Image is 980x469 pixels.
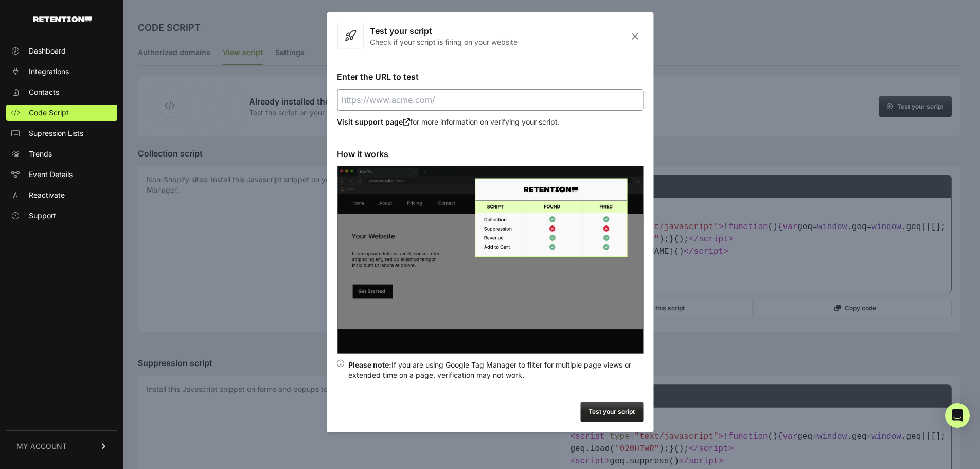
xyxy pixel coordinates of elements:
[6,84,117,100] a: Contacts
[6,207,117,224] a: Support
[29,87,59,97] span: Contacts
[6,430,117,462] a: MY ACCOUNT
[33,16,92,22] img: Retention.com
[29,190,65,200] span: Reactivate
[6,146,117,162] a: Trends
[29,149,52,159] span: Trends
[29,108,69,118] span: Code Script
[6,125,117,142] a: Supression Lists
[348,360,391,369] strong: Please note:
[348,360,643,380] div: If you are using Google Tag Manager to filter for multiple page views or extended time on a page,...
[337,166,643,354] img: verify script installation
[627,32,643,41] i: Close
[29,128,83,138] span: Supression Lists
[16,441,67,451] span: MY ACCOUNT
[29,169,73,180] span: Event Details
[337,117,410,126] a: Visit support page
[29,46,66,56] span: Dashboard
[370,37,518,47] p: Check if your script is firing on your website
[337,117,643,127] p: for more information on verifying your script.
[337,89,643,111] input: https://www.acme.com/
[29,66,69,77] span: Integrations
[29,211,56,221] span: Support
[337,148,643,160] h3: How it works
[6,43,117,59] a: Dashboard
[945,403,970,428] div: Open Intercom Messenger
[6,63,117,80] a: Integrations
[580,402,643,422] button: Test your script
[6,166,117,183] a: Event Details
[6,105,117,121] a: Code Script
[6,187,117,203] a: Reactivate
[370,25,518,37] h3: Test your script
[337,72,419,82] label: Enter the URL to test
